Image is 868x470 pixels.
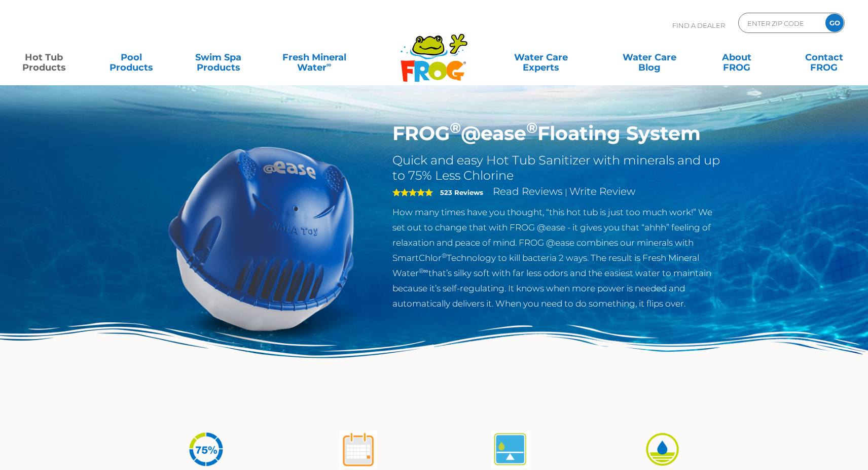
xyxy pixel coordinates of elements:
img: atease-icon-self-regulates [491,430,529,468]
a: Fresh MineralWater∞ [272,47,356,68]
a: AboutFROG [703,47,771,68]
strong: 523 Reviews [440,188,483,196]
a: Water CareBlog [616,47,683,68]
sup: ®∞ [419,267,428,275]
sup: ∞ [327,60,332,69]
a: Write Review [569,185,635,197]
img: icon-atease-easy-on [643,430,681,468]
img: atease-icon-shock-once [339,430,377,468]
a: Hot TubProducts [10,47,78,68]
a: Read Reviews [493,185,563,197]
sup: ® [450,119,461,137]
a: PoolProducts [97,47,165,68]
img: Frog Products Logo [395,20,473,82]
sup: ® [442,252,447,259]
h2: Quick and easy Hot Tub Sanitizer with minerals and up to 75% Less Chlorine [392,153,724,183]
a: ContactFROG [790,47,858,68]
p: How many times have you thought, “this hot tub is just too much work!” We set out to change that ... [392,205,724,311]
span: | [565,187,567,197]
h1: FROG @ease Floating System [392,122,724,145]
p: Find A Dealer [672,13,725,38]
a: Water CareExperts [486,47,596,68]
sup: ® [526,119,537,137]
img: icon-atease-75percent-less [187,430,225,468]
input: GO [825,14,844,32]
a: Swim SpaProducts [185,47,252,68]
span: 5 [392,188,433,196]
img: hot-tub-product-atease-system.png [145,122,377,354]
